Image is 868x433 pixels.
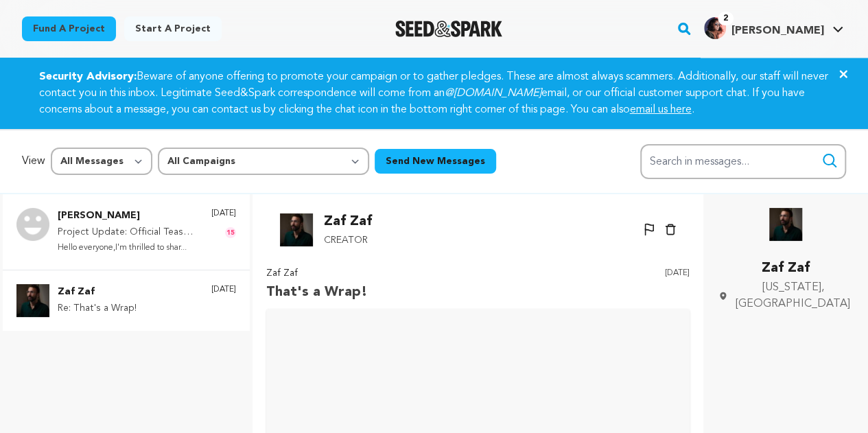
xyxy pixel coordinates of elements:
[704,17,824,39] div: Grace H.'s Profile
[395,21,503,37] img: Seed&Spark Logo Dark Mode
[445,88,541,99] em: @[DOMAIN_NAME]
[718,257,852,279] p: Zaf Zaf
[266,281,368,303] p: That's a Wrap!
[324,211,372,233] p: Zaf Zaf
[22,16,116,41] a: Fund a project
[701,14,846,43] span: Grace H.'s Profile
[731,25,824,36] span: [PERSON_NAME]
[58,240,198,256] p: Hello everyone,I'm thrilled to shar...
[280,213,313,246] img: Zaf Zaf Photo
[395,21,503,37] a: Seed&Spark Homepage
[375,149,496,174] button: Send New Messages
[324,233,372,249] p: Creator
[39,71,137,82] strong: Security Advisory:
[58,208,198,224] p: [PERSON_NAME]
[16,208,49,241] img: Zach Lorkiewicz Photo
[266,266,368,282] p: Zaf Zaf
[211,284,236,295] p: [DATE]
[704,17,726,39] img: Screen%20Shot%202020-10-15%20at%209.48.17%20AM.png
[58,284,137,301] p: Zaf Zaf
[630,104,692,115] a: email us here
[58,301,137,317] p: Re: That's a Wrap!
[124,16,222,41] a: Start a project
[665,266,690,304] p: [DATE]
[22,153,45,169] p: View
[225,227,236,238] span: 15
[701,14,846,39] a: Grace H.'s Profile
[58,224,198,241] p: Project Update: Official Teaser Premiere
[734,279,853,312] span: [US_STATE], [GEOGRAPHIC_DATA]
[769,208,802,241] img: Zaf Zaf Photo
[718,12,734,25] span: 2
[16,284,49,317] img: Zaf Zaf Photo
[211,208,236,219] p: [DATE]
[640,144,846,179] input: Search in messages...
[23,69,846,118] div: Beware of anyone offering to promote your campaign or to gather pledges. These are almost always ...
